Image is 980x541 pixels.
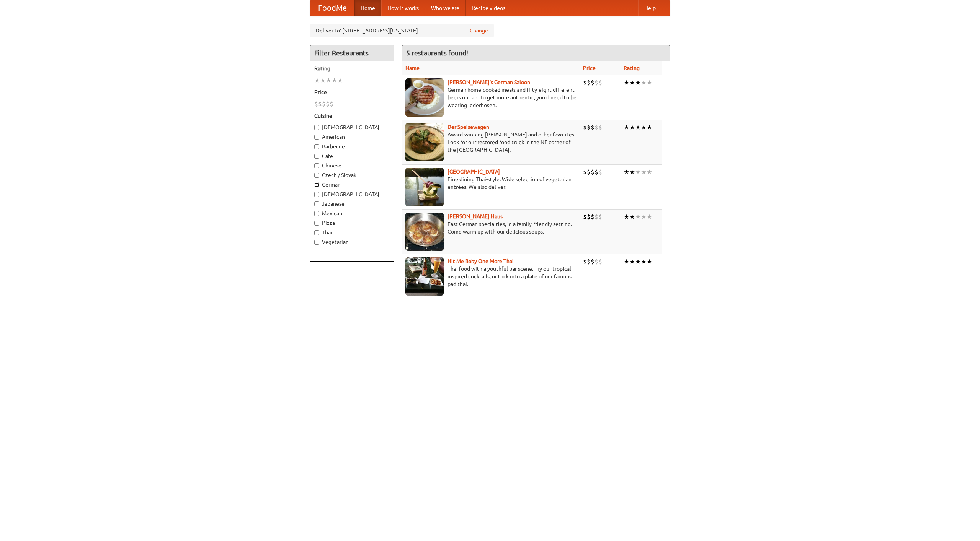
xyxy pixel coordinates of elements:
li: ★ [635,257,641,266]
input: [DEMOGRAPHIC_DATA] [314,192,319,197]
li: $ [598,257,602,266]
li: $ [583,213,587,221]
label: [DEMOGRAPHIC_DATA] [314,123,390,131]
li: $ [591,78,595,87]
img: kohlhaus.jpg [405,213,444,251]
li: ★ [641,168,647,176]
label: Thai [314,229,390,236]
li: $ [587,78,591,87]
a: Home [354,0,381,16]
a: [PERSON_NAME]'s German Saloon [448,79,530,85]
li: ★ [320,76,326,84]
li: ★ [624,213,629,221]
p: East German specialties, in a family-friendly setting. Come warm up with our delicious soups. [405,220,577,236]
label: German [314,181,390,188]
li: ★ [624,257,629,266]
a: Rating [624,65,640,71]
li: ★ [647,257,652,266]
li: $ [326,100,330,108]
li: ★ [641,123,647,132]
label: Barbecue [314,143,390,150]
li: $ [595,168,598,176]
li: ★ [624,123,629,132]
li: ★ [641,213,647,221]
li: ★ [337,76,343,84]
a: FoodMe [310,0,354,16]
li: ★ [629,78,635,87]
div: Deliver to: [STREET_ADDRESS][US_STATE] [310,24,494,37]
ng-pluralize: 5 restaurants found! [406,49,468,57]
li: ★ [624,78,629,87]
input: Barbecue [314,144,319,149]
img: speisewagen.jpg [405,123,444,161]
input: Czech / Slovak [314,173,319,178]
li: $ [587,257,591,266]
li: ★ [647,213,652,221]
li: ★ [629,168,635,176]
a: Help [638,0,662,16]
li: ★ [629,123,635,132]
p: Thai food with a youthful bar scene. Try our tropical inspired cocktails, or tuck into a plate of... [405,265,577,288]
li: $ [330,100,333,108]
input: Chinese [314,163,319,168]
a: Der Speisewagen [448,124,489,130]
label: Vegetarian [314,238,390,246]
li: $ [583,257,587,266]
img: babythai.jpg [405,257,444,296]
a: Name [405,65,420,71]
li: ★ [635,213,641,221]
li: $ [598,123,602,132]
li: $ [598,78,602,87]
p: Award-winning [PERSON_NAME] and other favorites. Look for our restored food truck in the NE corne... [405,131,577,154]
li: $ [587,123,591,132]
li: ★ [641,257,647,266]
li: $ [595,123,598,132]
label: Pizza [314,219,390,227]
img: esthers.jpg [405,78,444,117]
li: $ [587,213,591,221]
li: $ [322,100,326,108]
li: ★ [635,123,641,132]
p: German home-cooked meals and fifty-eight different beers on tap. To get more authentic, you'd nee... [405,86,577,109]
label: Chinese [314,162,390,169]
label: Japanese [314,200,390,208]
input: American [314,135,319,140]
li: $ [598,168,602,176]
img: satay.jpg [405,168,444,206]
label: American [314,133,390,141]
h5: Rating [314,65,390,72]
li: $ [583,123,587,132]
a: Price [583,65,596,71]
h4: Filter Restaurants [310,45,394,61]
a: [PERSON_NAME] Haus [448,213,503,219]
li: ★ [647,78,652,87]
li: ★ [647,168,652,176]
li: ★ [624,168,629,176]
a: How it works [381,0,425,16]
li: ★ [629,257,635,266]
label: Czech / Slovak [314,171,390,179]
li: ★ [635,78,641,87]
li: ★ [635,168,641,176]
input: Mexican [314,211,319,216]
li: $ [587,168,591,176]
li: ★ [314,76,320,84]
li: $ [591,257,595,266]
a: Recipe videos [465,0,511,16]
input: Pizza [314,221,319,226]
li: ★ [641,78,647,87]
a: Change [470,27,488,34]
p: Fine dining Thai-style. Wide selection of vegetarian entrées. We also deliver. [405,175,577,191]
h5: Price [314,88,390,96]
a: Hit Me Baby One More Thai [448,258,514,264]
li: ★ [332,76,337,84]
li: $ [591,123,595,132]
a: [GEOGRAPHIC_DATA] [448,169,500,175]
label: Mexican [314,210,390,217]
label: Cafe [314,152,390,160]
input: Vegetarian [314,240,319,245]
li: $ [314,100,318,108]
li: ★ [647,123,652,132]
input: German [314,182,319,187]
li: $ [591,168,595,176]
